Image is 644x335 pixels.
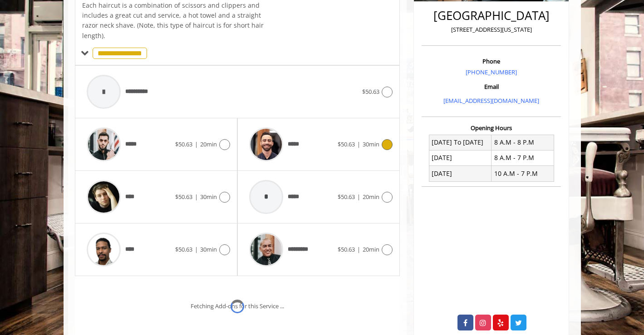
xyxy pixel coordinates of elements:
[195,245,198,253] span: |
[200,245,217,253] span: 30min
[338,245,355,253] span: $50.63
[175,193,192,201] span: $50.63
[424,83,559,90] h3: Email
[338,140,355,148] span: $50.63
[363,245,379,253] span: 20min
[363,193,379,201] span: 20min
[443,97,539,105] a: [EMAIL_ADDRESS][DOMAIN_NAME]
[195,193,198,201] span: |
[363,140,379,148] span: 30min
[200,193,217,201] span: 30min
[362,87,379,96] span: $50.63
[492,150,554,165] td: 8 A.M - 7 P.M
[357,140,360,148] span: |
[429,150,492,165] td: [DATE]
[429,135,492,150] td: [DATE] To [DATE]
[357,193,360,201] span: |
[191,301,284,311] div: Fetching Add-ons for this Service ...
[424,25,559,34] p: [STREET_ADDRESS][US_STATE]
[200,140,217,148] span: 20min
[424,9,559,22] h2: [GEOGRAPHIC_DATA]
[424,58,559,64] h3: Phone
[492,166,554,181] td: 10 A.M - 7 P.M
[175,140,192,148] span: $50.63
[82,1,264,40] span: Each haircut is a combination of scissors and clippers and includes a great cut and service, a ho...
[429,166,492,181] td: [DATE]
[492,135,554,150] td: 8 A.M - 8 P.M
[195,140,198,148] span: |
[466,68,517,76] a: [PHONE_NUMBER]
[175,245,192,253] span: $50.63
[357,245,360,253] span: |
[338,193,355,201] span: $50.63
[422,125,561,131] h3: Opening Hours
